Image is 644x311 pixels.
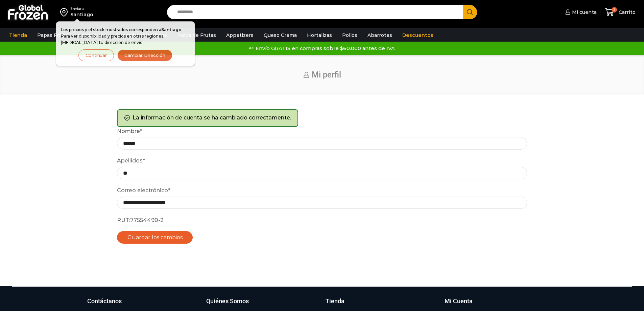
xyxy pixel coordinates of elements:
[87,297,122,306] h3: Contáctanos
[70,11,93,18] div: Santiago
[34,29,71,42] a: Papas Fritas
[617,9,636,16] span: Carrito
[206,297,249,306] h3: Quiénes Somos
[603,4,637,20] a: 2 Carrito
[399,29,437,42] a: Descuentos
[117,216,527,225] p: 77554490-2
[260,29,300,42] a: Queso Crema
[304,29,335,42] a: Hortalizas
[117,127,142,136] label: Nombre
[78,49,114,61] button: Continuar
[612,7,617,13] span: 2
[161,27,182,32] strong: Santiago
[570,9,597,16] span: Mi cuenta
[312,70,341,80] span: Mi perfil
[6,29,30,42] a: Tienda
[339,29,361,42] a: Pollos
[117,231,193,244] button: Guardar los cambios
[117,216,130,225] label: RUT:
[117,186,170,195] label: Correo electrónico
[117,49,172,61] button: Cambiar Dirección
[117,156,145,165] label: Apellidos
[174,29,219,42] a: Pulpa de Frutas
[223,29,257,42] a: Appetizers
[70,6,93,11] div: Enviar a
[364,29,396,42] a: Abarrotes
[60,6,70,18] img: address-field-icon.svg
[326,297,344,306] h3: Tienda
[445,297,473,306] h3: Mi Cuenta
[61,26,190,46] p: Los precios y el stock mostrados corresponden a . Para ver disponibilidad y precios en otras regi...
[117,109,298,127] div: La información de cuenta se ha cambiado correctamente.
[564,5,597,19] a: Mi cuenta
[463,5,477,19] button: Search button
